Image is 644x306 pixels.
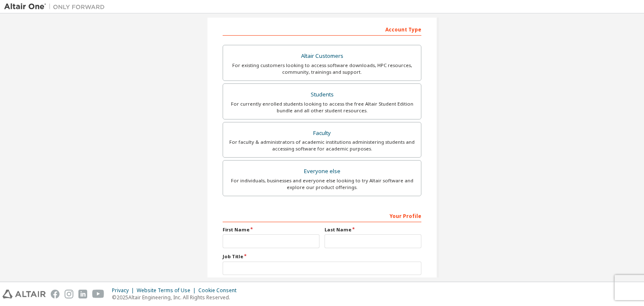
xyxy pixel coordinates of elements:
[223,22,421,36] div: Account Type
[228,127,416,139] div: Faculty
[112,294,241,301] p: © 2025 Altair Engineering, Inc. All Rights Reserved.
[3,290,46,298] img: altair_logo.svg
[228,50,416,62] div: Altair Customers
[228,166,416,177] div: Everyone else
[228,101,416,114] div: For currently enrolled students looking to access the free Altair Student Edition bundle and all ...
[223,253,421,260] label: Job Title
[198,287,241,294] div: Cookie Consent
[223,209,421,222] div: Your Profile
[228,139,416,152] div: For faculty & administrators of academic institutions administering students and accessing softwa...
[78,290,87,298] img: linkedin.svg
[92,290,104,298] img: youtube.svg
[228,62,416,75] div: For existing customers looking to access software downloads, HPC resources, community, trainings ...
[223,226,319,233] label: First Name
[325,226,421,233] label: Last Name
[51,290,60,298] img: facebook.svg
[228,177,416,191] div: For individuals, businesses and everyone else looking to try Altair software and explore our prod...
[4,3,109,11] img: Altair One
[137,287,198,294] div: Website Terms of Use
[112,287,137,294] div: Privacy
[65,290,73,298] img: instagram.svg
[228,89,416,101] div: Students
